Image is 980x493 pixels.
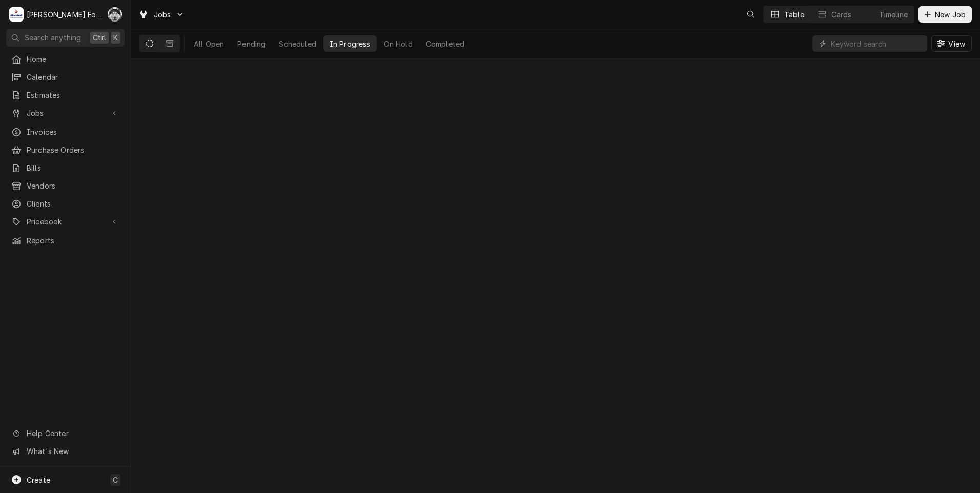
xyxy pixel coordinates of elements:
div: Table [784,9,804,20]
span: C [113,475,118,485]
a: Home [6,51,125,68]
a: Clients [6,195,125,212]
span: Ctrl [93,32,106,43]
span: Home [27,54,119,65]
span: New Job [933,9,968,20]
a: Go to What's New [6,443,125,460]
div: M [9,7,24,22]
span: K [113,32,118,43]
span: Create [27,476,50,484]
div: Cards [831,9,852,20]
span: Search anything [25,32,81,43]
a: Bills [6,159,125,176]
span: Purchase Orders [27,145,119,155]
a: Go to Jobs [6,105,125,121]
a: Reports [6,232,125,249]
a: Vendors [6,177,125,194]
span: What's New [27,446,118,457]
div: C( [108,7,122,22]
button: Search anythingCtrlK [6,29,125,47]
span: Clients [27,198,119,209]
span: Vendors [27,180,119,191]
span: Estimates [27,90,119,100]
div: In Progress [330,38,371,49]
button: New Job [918,6,972,23]
div: Timeline [879,9,908,20]
div: Completed [426,38,464,49]
input: Keyword search [831,35,922,52]
a: Invoices [6,124,125,140]
div: [PERSON_NAME] Food Equipment Service [27,9,102,20]
span: Jobs [154,9,171,20]
div: Chris Murphy (103)'s Avatar [108,7,122,22]
a: Go to Help Center [6,425,125,442]
span: Help Center [27,428,118,439]
div: Pending [237,38,266,49]
div: All Open [194,38,224,49]
span: Jobs [27,108,104,118]
a: Go to Pricebook [6,213,125,230]
div: Scheduled [279,38,316,49]
span: Bills [27,162,119,173]
button: View [931,35,972,52]
span: Calendar [27,72,119,83]
span: View [946,38,967,49]
button: Open search [743,6,759,23]
a: Purchase Orders [6,141,125,158]
a: Go to Jobs [134,6,189,23]
div: Marshall Food Equipment Service's Avatar [9,7,24,22]
a: Estimates [6,87,125,104]
span: Reports [27,235,119,246]
a: Calendar [6,69,125,86]
span: Invoices [27,127,119,137]
div: On Hold [384,38,413,49]
span: Pricebook [27,216,104,227]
